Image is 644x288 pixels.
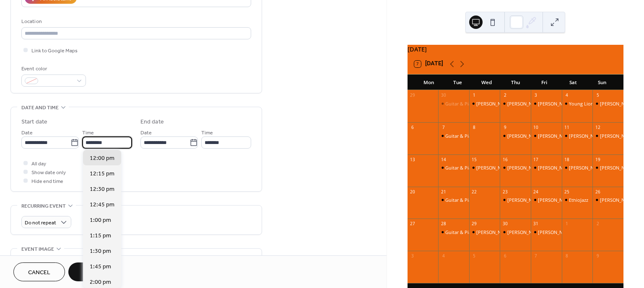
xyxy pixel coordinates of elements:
[562,197,593,203] div: EthioJazz
[507,100,561,107] div: [PERSON_NAME] Quartet
[595,253,601,259] div: 9
[569,197,588,203] div: EthioJazz
[531,165,562,171] div: Pete Mills Quartet
[90,154,114,163] span: 12:00 pm
[595,189,601,195] div: 26
[588,75,617,90] div: Sun
[471,221,477,227] div: 29
[408,45,623,54] div: [DATE]
[31,177,63,186] span: Hide end time
[502,93,508,98] div: 2
[410,93,415,98] div: 29
[441,253,447,259] div: 4
[507,133,553,139] div: [PERSON_NAME] Trio
[201,129,213,137] span: Time
[31,159,46,168] span: All day
[592,197,623,203] div: Dave Young Quartet
[441,124,447,130] div: 7
[595,124,601,130] div: 12
[569,100,597,107] div: Young Lions!
[82,129,94,137] span: Time
[507,165,561,171] div: [PERSON_NAME] Quartet
[533,253,539,259] div: 7
[90,170,114,178] span: 12:15 pm
[471,93,477,98] div: 1
[564,157,570,162] div: 18
[410,221,415,227] div: 27
[562,100,593,107] div: Young Lions!
[31,168,66,177] span: Show date only
[595,221,601,227] div: 2
[411,59,446,69] button: 7[DATE]
[562,133,593,139] div: Don Thompson & Reg Schwager
[592,100,623,107] div: Bernie Senesky Tro
[90,278,111,287] span: 2:00 pm
[21,17,249,26] div: Location
[502,221,508,227] div: 30
[564,221,570,227] div: 1
[410,253,415,259] div: 3
[507,197,561,203] div: [PERSON_NAME] Quartet
[538,197,592,203] div: [PERSON_NAME] Quartet
[592,133,623,139] div: Don Thompson & Reg Schwager
[471,189,477,195] div: 22
[410,124,415,130] div: 6
[21,103,59,112] span: Date and time
[445,100,495,107] div: Guitar & Piano Masters
[562,165,593,171] div: Wallace-Wilkinson Quintet
[538,165,592,171] div: [PERSON_NAME] Quartet
[500,165,531,171] div: Pete Mills Quartet
[438,100,469,107] div: Guitar & Piano Masters
[438,165,469,171] div: Guitar & Piano Masters
[21,118,47,126] div: Start date
[471,124,477,130] div: 8
[21,245,54,254] span: Event image
[445,165,495,171] div: Guitar & Piano Masters
[533,157,539,162] div: 17
[476,100,540,107] div: [PERSON_NAME] JAM Session
[531,133,562,139] div: Mike Allen Trio
[410,157,415,162] div: 13
[438,133,469,139] div: Guitar & Piano Masters
[538,229,606,235] div: [PERSON_NAME] Comedy Night
[595,157,601,162] div: 19
[410,189,415,195] div: 20
[533,189,539,195] div: 24
[90,231,111,240] span: 1:15 pm
[469,165,500,171] div: Terry Clarke's JAM session
[90,262,111,271] span: 1:45 pm
[502,157,508,162] div: 16
[564,124,570,130] div: 11
[140,118,164,126] div: End date
[438,197,469,203] div: Guitar & Piano Masters
[564,189,570,195] div: 25
[502,124,508,130] div: 9
[445,133,495,139] div: Guitar & Piano Masters
[25,218,56,228] span: Do not repeat
[533,93,539,98] div: 3
[502,189,508,195] div: 23
[531,197,562,203] div: Eisenman-Dean Quartet
[471,157,477,162] div: 15
[469,100,500,107] div: Terry Clarke's JAM Session
[538,133,584,139] div: [PERSON_NAME] Trio
[564,93,570,98] div: 4
[500,197,531,203] div: Eisenman-Dean Quartet
[592,165,623,171] div: Brendan Davis Trio
[90,247,111,256] span: 1:30 pm
[471,253,477,259] div: 5
[21,202,66,211] span: Recurring event
[441,189,447,195] div: 21
[13,262,65,281] button: Cancel
[476,165,539,171] div: [PERSON_NAME] JAM session
[531,100,562,107] div: Allison Au Quartet
[28,268,50,277] span: Cancel
[90,216,111,225] span: 1:00 pm
[501,75,530,90] div: Thu
[564,253,570,259] div: 8
[569,165,623,171] div: [PERSON_NAME] Quintet
[472,75,501,90] div: Wed
[531,229,562,235] div: Hirut Hoot Comedy Night
[21,64,84,73] div: Event color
